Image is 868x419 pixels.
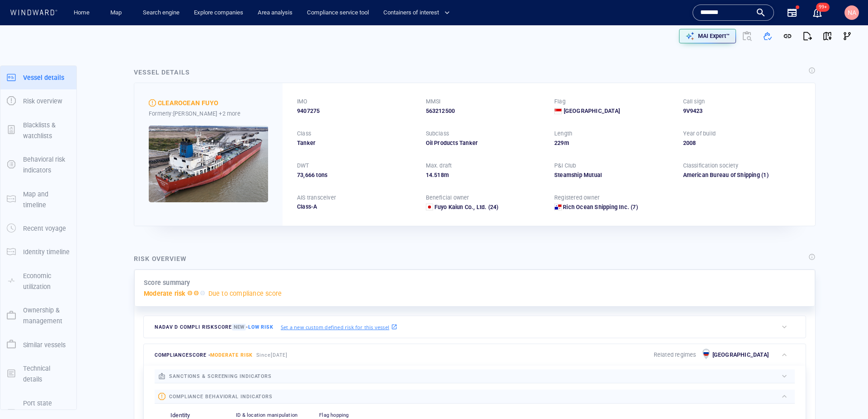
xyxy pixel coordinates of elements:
button: Get link [778,26,797,46]
button: Risk overview [0,89,76,113]
p: Max. draft [426,162,452,170]
p: Class [297,130,311,138]
p: Technical details [23,363,70,385]
p: Subclass [426,130,449,138]
button: Vessel details [0,66,76,89]
a: Similar vessels [0,340,76,349]
a: Fuyo Kaiun Co., Ltd. (24) [434,203,499,211]
span: (7) [629,203,638,211]
button: View on map [817,26,837,46]
span: Flag hopping [319,412,349,418]
div: 9V9423 [683,107,801,115]
p: Identity timeline [23,247,70,257]
div: 563212500 [426,107,544,115]
p: Due to compliance score [208,288,282,299]
a: Blacklists & watchlists [0,126,76,134]
span: Rich Ocean Shipping Inc. [563,204,629,210]
div: Tanker [297,139,415,147]
button: Containers of interest [380,5,458,21]
span: (24) [487,203,499,211]
button: Technical details [0,357,76,391]
p: Set a new custom defined risk for this vessel [281,323,389,331]
a: Ownership & management [0,311,76,320]
p: Vessel details [23,72,64,83]
a: Economic utilization [0,276,76,285]
a: Home [70,5,93,21]
a: Risk overview [0,97,76,105]
a: Map and timeline [0,195,76,203]
button: Economic utilization [0,264,76,299]
p: MAI Expert™ [698,32,730,40]
iframe: Chat [830,378,861,412]
p: Risk overview [23,96,62,107]
p: Year of build [683,130,716,138]
div: 2008 [683,139,801,147]
a: Map [107,5,128,21]
button: Similar vessels [0,333,76,357]
p: Map and timeline [23,189,70,211]
span: (1) [760,171,801,179]
button: Map [103,5,132,21]
span: New [232,324,246,331]
a: Identity timeline [0,247,76,256]
p: Classification society [683,162,738,170]
img: 5905c34a1f91144c72542247_0 [149,126,268,202]
span: Moderate risk [210,352,253,358]
p: Registered owner [554,194,599,202]
p: MMSI [426,98,441,106]
button: Explore companies [190,5,247,21]
p: Beneficial owner [426,194,469,202]
span: m [444,172,449,178]
button: Blacklists & watchlists [0,113,76,148]
span: m [564,140,569,146]
a: Set a new custom defined risk for this vessel [281,322,397,332]
a: Technical details [0,369,76,377]
span: sanctions & screening indicators [169,373,272,379]
a: Port state Control & Casualties [0,409,76,418]
p: Blacklists & watchlists [23,120,70,142]
span: 14 [426,172,432,178]
span: 99+ [816,3,830,12]
span: 518 [434,172,444,178]
p: Length [554,130,572,138]
p: Recent voyage [23,223,66,234]
span: NA [848,9,856,16]
a: Behavioral risk indicators [0,160,76,169]
p: Score summary [144,277,190,288]
div: Risk overview [134,253,187,264]
div: Moderate risk [149,99,156,107]
span: compliance behavioral indicators [169,394,273,400]
button: MAI Expert™ [679,29,736,43]
a: Search engine [139,5,183,21]
p: Flag [554,98,566,106]
a: Area analysis [254,5,296,21]
button: Visual Link Analysis [837,26,857,46]
span: compliance score - [155,352,253,358]
p: Behavioral risk indicators [23,154,70,176]
div: Notification center [812,7,823,18]
span: [GEOGRAPHIC_DATA] [564,107,620,115]
p: [GEOGRAPHIC_DATA] [712,351,769,359]
button: Export report [797,26,817,46]
span: 9407275 [297,107,320,115]
div: Steamship Mutual [554,171,672,179]
a: Recent voyage [0,224,76,233]
button: Compliance service tool [303,5,373,21]
p: Economic utilization [23,270,70,293]
p: Call sign [683,98,705,106]
span: . [432,172,434,178]
p: +2 more [219,109,240,118]
button: Ownership & management [0,298,76,333]
button: Identity timeline [0,240,76,264]
button: Behavioral risk indicators [0,148,76,182]
button: Add to vessel list [758,26,778,46]
span: ID & location manipulation [236,412,297,418]
span: Containers of interest [383,8,450,18]
p: Ownership & management [23,305,70,327]
button: Recent voyage [0,217,76,240]
span: Class-A [297,203,317,210]
div: Vessel details [134,67,190,78]
p: P&I Club [554,162,576,170]
div: Oil Products Tanker [426,139,544,147]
